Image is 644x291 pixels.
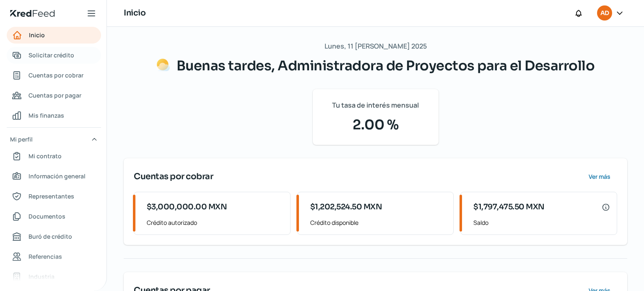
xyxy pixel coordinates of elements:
[7,148,101,165] a: Mi contrato
[7,248,101,265] a: Referencias
[29,30,45,40] span: Inicio
[29,151,62,161] span: Mi contrato
[7,228,101,245] a: Buró de crédito
[29,211,65,221] span: Documentos
[582,168,617,185] button: Ver más
[29,191,74,201] span: Representantes
[29,271,55,282] span: Industria
[29,110,64,121] span: Mis finanzas
[29,231,72,242] span: Buró de crédito
[7,208,101,225] a: Documentos
[589,174,610,180] span: Ver más
[7,87,101,104] a: Cuentas por pagar
[600,8,609,18] span: AD
[147,201,227,213] span: $3,000,000.00 MXN
[332,99,419,111] span: Tu tasa de interés mensual
[29,171,86,181] span: Información general
[310,201,382,213] span: $1,202,524.50 MXN
[29,90,81,100] span: Cuentas por pagar
[7,47,101,64] a: Solicitar crédito
[147,217,283,228] span: Crédito autorizado
[473,201,545,213] span: $1,797,475.50 MXN
[29,50,74,60] span: Solicitar crédito
[29,251,62,262] span: Referencias
[156,58,170,72] img: Saludos
[7,268,101,285] a: Industria
[310,217,447,228] span: Crédito disponible
[7,67,101,84] a: Cuentas por cobrar
[323,115,428,135] span: 2.00 %
[7,188,101,205] a: Representantes
[473,217,610,228] span: Saldo
[325,40,427,52] span: Lunes, 11 [PERSON_NAME] 2025
[124,7,145,19] h1: Inicio
[29,70,83,80] span: Cuentas por cobrar
[7,168,101,185] a: Información general
[7,27,101,44] a: Inicio
[177,57,595,74] span: Buenas tardes, Administradora de Proyectos para el Desarrollo
[10,134,33,144] span: Mi perfil
[7,107,101,124] a: Mis finanzas
[134,170,213,183] span: Cuentas por cobrar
